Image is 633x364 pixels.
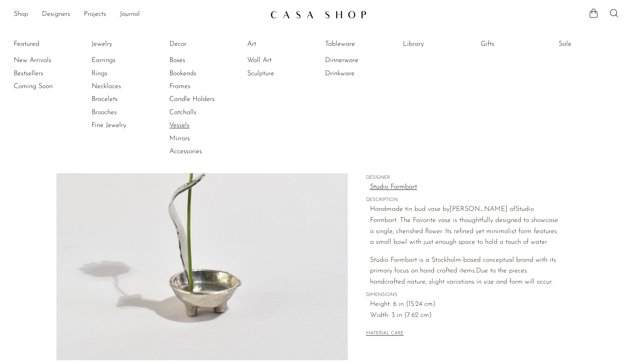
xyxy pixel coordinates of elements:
span: [PERSON_NAME] of [450,206,515,213]
a: Mirrors [169,134,234,143]
a: Catchalls [169,108,234,117]
a: Earrings [92,56,156,65]
span: Width: 3 in (7.62 cm) [370,310,559,321]
a: Projects [84,9,106,20]
a: Art [247,39,311,49]
ul: Tableware [325,38,389,80]
a: Drinkware [325,69,389,78]
span: Height: 6 in (15.24 cm) [370,299,559,310]
a: Tableware [325,39,389,49]
ul: Art [247,38,311,80]
a: Frames [169,82,234,91]
a: Sale [559,39,623,49]
a: Wall Art [247,56,311,65]
a: Gifts [481,39,545,49]
a: New Arrivals [14,56,78,65]
p: Handmade tin bud vase by Studio Formbart. The Favorite vase is thoughtfully designed to showcase ... [370,204,559,248]
nav: Desktop navigation [14,7,263,22]
a: Vessels [169,121,234,130]
a: Coming Soon [14,82,78,91]
ul: Jewelry [92,38,156,132]
a: Bookends [169,69,234,78]
span: Studio Formbart is a Stockholm-based conceptual brand with its primary focus on hand crafted items. [370,257,556,275]
a: Fine Jewelry [92,121,156,130]
span: DESIGNER [366,174,559,182]
a: Accessories [169,147,234,156]
a: Brooches [92,108,156,117]
span: DESCRIPTION [366,196,559,204]
a: Sculpture [247,69,311,78]
a: Boxes [169,56,234,65]
p: Due to the pieces handcrafted nature, slight variations in size and form will occur. [370,255,559,288]
ul: Sale [559,38,623,54]
a: Designers [42,9,70,20]
a: Necklaces [92,82,156,91]
a: Jewelry [92,39,156,49]
a: Bracelets [92,95,156,104]
ul: Gifts [481,38,545,54]
ul: Library [403,38,467,54]
ul: Decor [169,38,234,158]
a: Journal [120,9,140,20]
a: Decor [169,39,234,49]
a: Shop [14,9,28,20]
a: Bestsellers [14,69,78,78]
a: Library [403,39,467,49]
a: Candle Holders [169,95,234,104]
span: DIMENSIONS [366,291,559,299]
ul: Featured [14,54,78,93]
ul: NEW HEADER MENU [14,7,263,22]
a: Studio Formbart [370,182,559,193]
img: Favorite Vase [56,39,348,360]
a: Rings [92,69,156,78]
a: Dinnerware [325,56,389,65]
button: MATERIAL CARE [366,331,404,337]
